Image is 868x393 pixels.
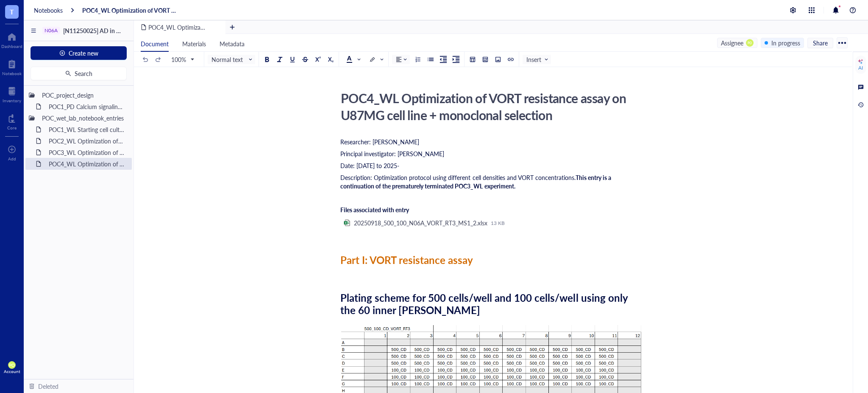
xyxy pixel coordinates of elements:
[63,26,164,35] span: [N11250025] AD in GBM project-POC
[813,39,828,47] span: Share
[2,57,22,76] a: Notebook
[9,362,15,368] span: PO
[858,65,863,71] div: AI
[340,138,419,146] span: Researcher: [PERSON_NAME]
[10,6,14,17] span: T
[771,38,800,48] div: In progress
[38,382,58,391] div: Deleted
[45,28,58,34] div: N06A
[38,89,128,101] div: POC_project_design
[340,173,576,182] span: Description: Optimization protocol using different cell densities and VORT concentrations.
[3,84,21,103] a: Inventory
[220,39,245,48] span: Metadata
[354,219,487,227] div: 20250918_500_100_N06A_VORT_RT3_MS1_2.xlsx
[69,50,98,56] span: Create new
[45,101,128,112] div: POC1_PD Calcium signaling screen of N06A library
[340,253,473,267] span: Part I: VORT resistance assay
[31,67,127,80] button: Search
[807,38,833,48] button: Share
[748,41,752,45] span: PO
[45,146,128,158] div: POC3_WL Optimization of VORT resistance assay on U87MG cell line
[45,158,128,170] div: POC4_WL Optimization of VORT resistance assay on U87MG cell line + monoclonal selection
[7,125,17,130] div: Core
[1,30,22,49] a: Dashboard
[141,39,169,48] span: Document
[340,205,409,214] span: Files associated with entry
[340,149,444,158] span: Principal investigator: [PERSON_NAME]
[171,56,194,63] span: 100%
[4,369,20,374] div: Account
[337,87,639,126] div: POC4_WL Optimization of VORT resistance assay on U87MG cell line + monoclonal selection
[1,44,22,49] div: Dashboard
[75,70,92,77] span: Search
[31,46,127,60] button: Create new
[7,112,17,130] a: Core
[182,39,206,48] span: Materials
[82,6,178,14] a: POC4_WL Optimization of VORT resistance assay on U87MG cell line + monoclonal selection
[8,156,16,161] div: Add
[526,56,549,63] span: Insert
[45,135,128,147] div: POC2_WL Optimization of N06A library resistance assay on U87MG cell line
[34,6,63,14] a: Notebooks
[721,38,743,48] div: Assignee
[340,290,630,317] span: Plating scheme for 500 cells/well and 100 cells/well using only the 60 inner [PERSON_NAME]
[211,56,253,63] span: Normal text
[340,161,399,170] span: Date: [DATE] to 2025-
[340,173,612,190] span: This entry is a continuation of the prematurely terminated POC3_WL experiment.
[45,124,128,135] div: POC1_WL Starting cell culture protocol
[38,112,128,124] div: POC_wet_lab_notebook_entries
[491,219,505,226] div: 13 KB
[2,71,22,76] div: Notebook
[3,98,21,103] div: Inventory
